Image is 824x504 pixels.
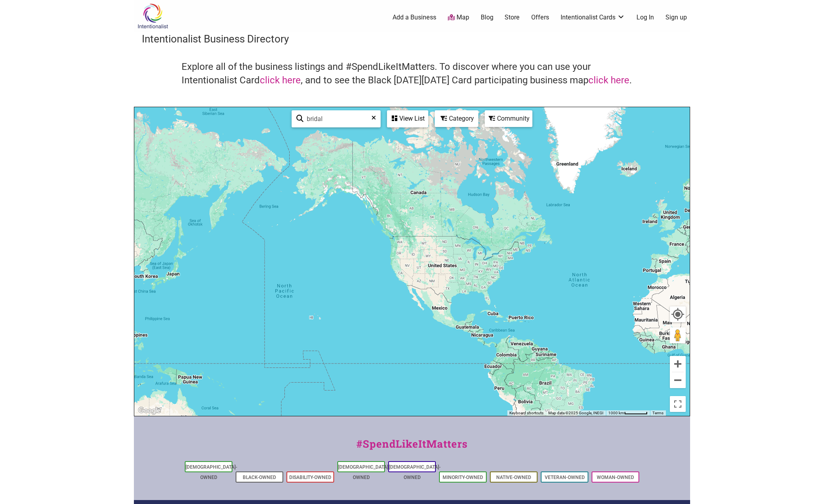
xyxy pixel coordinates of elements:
a: Offers [531,13,549,22]
div: Community [486,111,532,126]
button: Toggle fullscreen view [669,395,687,413]
a: click here [260,75,301,86]
h4: Explore all of the business listings and #SpendLikeItMatters. To discover where you can use your ... [182,60,642,87]
div: Filter by Community [485,110,532,127]
a: Log In [636,13,654,22]
button: Zoom out [670,372,686,388]
h3: Intentionalist Business Directory [142,32,682,46]
a: Store [505,13,520,22]
div: #SpendLikeItMatters [134,436,690,460]
a: Blog [481,13,493,22]
button: Your Location [670,306,686,322]
span: Map data ©2025 Google, INEGI [548,411,603,415]
a: Black-Owned [243,475,276,480]
a: click here [588,75,629,86]
input: Type to find and filter... [304,111,375,127]
a: Intentionalist Cards [561,13,625,22]
a: [DEMOGRAPHIC_DATA]-Owned [338,464,390,480]
img: Intentionalist [134,3,172,29]
a: Terms [652,411,663,415]
a: Map [448,13,469,22]
a: Disability-Owned [289,475,331,480]
a: Add a Business [393,13,436,22]
div: Filter by category [435,110,478,127]
button: Drag Pegman onto the map to open Street View [670,327,686,343]
a: Open this area in Google Maps (opens a new window) [136,406,162,416]
a: [DEMOGRAPHIC_DATA]-Owned [389,464,441,480]
a: Native-Owned [496,475,531,480]
button: Zoom in [670,356,686,372]
button: Keyboard shortcuts [509,410,544,416]
img: Google [136,406,162,416]
a: Sign up [665,13,687,22]
button: Map Scale: 1000 km per 55 pixels [606,410,650,416]
a: [DEMOGRAPHIC_DATA]-Owned [186,464,237,480]
div: Type to search and filter [292,110,381,127]
a: Woman-Owned [597,475,634,480]
span: 1000 km [608,411,624,415]
div: Category [435,111,478,126]
div: View List [388,111,427,126]
div: See a list of the visible businesses [387,110,428,127]
a: Veteran-Owned [545,475,585,480]
a: Minority-Owned [443,475,483,480]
